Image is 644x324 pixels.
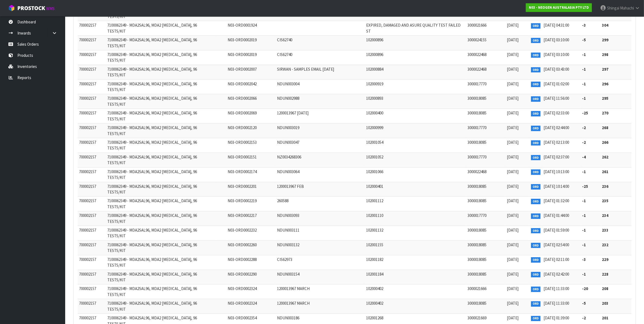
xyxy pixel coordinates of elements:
[366,213,383,218] span: 102001110
[366,315,383,320] span: 102001268
[531,228,541,233] span: ORD
[531,140,541,146] span: ORD
[228,52,257,57] span: N03-ORD0002019
[531,169,541,175] span: ORD
[277,37,292,42] span: CIS62740
[582,81,586,86] strong: -1
[582,184,588,189] strong: -25
[531,257,541,263] span: ORD
[228,140,257,145] span: N03-ORD0002153
[602,110,608,116] strong: 270
[79,67,96,72] span: 700002157
[607,5,619,11] span: Shingai
[366,67,383,72] span: 102000884
[531,52,541,58] span: ORD
[366,81,383,86] span: 102000919
[277,125,299,130] span: NDUN003019
[228,169,257,174] span: N03-ORD0002174
[544,301,569,306] span: [DATE] 11:33:00
[507,140,519,145] span: [DATE]
[544,81,569,86] span: [DATE] 01:02:00
[277,67,334,72] span: SIRWAN - SAMPLES EMAIL [DATE]
[107,67,197,77] span: 7100062349 - MDA2SAL96, MDA2 [MEDICAL_DATA], 96 TESTS/KIT
[507,184,519,189] span: [DATE]
[277,213,299,218] span: NDUN003093
[228,286,257,291] span: N03-ORD0002324
[366,272,383,277] span: 102001184
[531,126,541,131] span: ORD
[602,213,608,218] strong: 234
[366,184,383,189] span: 102000401
[602,154,608,160] strong: 262
[531,272,541,277] span: ORD
[531,67,541,73] span: ORD
[582,37,586,42] strong: -5
[507,96,519,101] span: [DATE]
[277,272,299,277] span: NDUN003154
[620,5,634,11] span: Mahachi
[277,184,304,189] span: 1200013967 FEB
[107,37,197,48] span: 7100062349 - MDA2SAL96, MDA2 [MEDICAL_DATA], 96 TESTS/KIT
[582,228,586,233] strong: -1
[544,37,569,42] span: [DATE] 03:10:00
[467,184,486,189] span: 3000018085
[467,272,486,277] span: 3000018085
[79,286,96,291] span: 700002157
[467,81,486,86] span: 3000017770
[228,184,257,189] span: N03-ORD0002201
[228,37,257,42] span: N03-ORD0002019
[366,169,383,174] span: 102001066
[602,96,608,101] strong: 295
[277,140,299,145] span: NDUN003047
[507,67,519,72] span: [DATE]
[79,140,96,145] span: 700002157
[582,301,586,306] strong: -5
[467,37,486,42] span: 3000024155
[582,198,586,203] strong: -1
[79,169,96,174] span: 700002157
[467,154,486,160] span: 3000017770
[467,286,486,291] span: 3000021666
[544,213,569,218] span: [DATE] 01:44:00
[582,67,586,72] strong: -1
[602,272,608,277] strong: 228
[79,301,96,306] span: 700002157
[107,8,197,19] span: 7100062349 - MDA2SAL96, MDA2 [MEDICAL_DATA], 96 TESTS/KIT
[228,67,257,72] span: N03-ORD0002007
[107,140,197,151] span: 7100062349 - MDA2SAL96, MDA2 [MEDICAL_DATA], 96 TESTS/KIT
[602,242,608,247] strong: 232
[228,272,257,277] span: N03-ORD0002290
[582,140,586,145] strong: -2
[277,257,292,262] span: CIS62973
[507,110,519,116] span: [DATE]
[277,110,309,116] span: 1200013967 [DATE]
[507,169,519,174] span: [DATE]
[544,140,569,145] span: [DATE] 02:13:00
[366,154,383,160] span: 102001052
[46,6,55,11] small: WMS
[366,228,383,233] span: 102001132
[544,52,569,57] span: [DATE] 03:10:00
[277,169,299,174] span: NDUN003064
[582,125,586,130] strong: -2
[277,242,299,247] span: NDUN003132
[582,154,586,160] strong: -4
[17,5,45,12] span: ProStock
[277,96,299,101] span: NDUN002988
[467,301,486,306] span: 3000018085
[467,110,486,116] span: 3000018085
[544,242,569,247] span: [DATE] 02:54:00
[366,37,383,42] span: 102000896
[602,140,608,145] strong: 266
[467,67,486,72] span: 3000022468
[107,23,197,33] span: 7100062349 - MDA2SAL96, MDA2 [MEDICAL_DATA], 96 TESTS/KIT
[507,52,519,57] span: [DATE]
[107,213,197,224] span: 7100062349 - MDA2SAL96, MDA2 [MEDICAL_DATA], 96 TESTS/KIT
[228,242,257,247] span: N03-ORD0002260
[79,242,96,247] span: 700002157
[582,272,586,277] strong: -1
[544,23,569,28] span: [DATE] 04:31:00
[602,169,608,174] strong: 261
[107,198,197,209] span: 7100062349 - MDA2SAL96, MDA2 [MEDICAL_DATA], 96 TESTS/KIT
[582,242,586,247] strong: -1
